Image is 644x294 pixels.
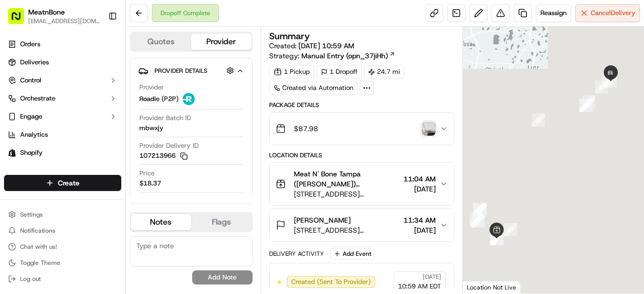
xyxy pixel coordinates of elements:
div: Location Details [269,151,454,159]
div: 21 [578,91,599,113]
span: [DATE] [404,225,436,235]
span: 11:34 AM [404,215,436,225]
button: Provider [191,34,252,50]
button: MeatnBone [28,7,65,17]
span: [DATE] [404,184,436,194]
a: Orders [4,36,121,52]
button: Flags [191,214,252,230]
span: Created (Sent To Provider) [291,277,371,286]
button: Create [4,175,121,191]
div: Delivery Activity [269,250,324,258]
div: 11 [465,208,487,229]
img: roadie-logo-v2.jpg [183,93,195,105]
div: Package Details [269,101,454,109]
a: Manual Entry (opn_37jiHh) [301,51,395,61]
span: Created: [269,41,354,51]
span: Settings [20,211,43,219]
button: Notes [131,214,191,230]
span: Orders [20,40,40,49]
button: Provider Details [138,62,244,79]
span: Reassign [540,9,567,18]
span: Control [20,76,41,85]
div: 24 [598,68,619,89]
span: [STREET_ADDRESS][PERSON_NAME] [294,189,399,199]
div: Location Not Live [463,281,521,293]
div: 18 [486,228,507,249]
div: 12 [466,211,488,232]
div: 24.7 mi [364,65,405,79]
a: Analytics [4,127,121,143]
span: Provider Details [154,67,207,75]
button: Orchestrate [4,90,121,107]
span: [STREET_ADDRESS][PERSON_NAME] [294,225,399,235]
button: Meat N' Bone Tampa ([PERSON_NAME]) [PERSON_NAME][STREET_ADDRESS][PERSON_NAME]11:04 AM[DATE] [270,163,454,205]
img: photo_proof_of_delivery image [422,122,436,136]
span: [DATE] 10:59 AM [298,41,354,50]
button: Toggle Theme [4,256,121,270]
span: Price [139,169,154,178]
span: Provider Delivery ID [139,141,199,150]
h3: Summary [269,32,310,41]
button: Reassign [536,4,571,22]
span: mbwxjy [139,124,164,133]
span: Meat N' Bone Tampa ([PERSON_NAME]) [PERSON_NAME] [294,169,399,189]
button: CancelDelivery [575,4,640,22]
button: 107213966 [139,151,188,160]
span: Chat with us! [20,243,57,251]
span: Create [58,178,79,188]
a: Deliveries [4,54,121,70]
img: Shopify logo [8,149,16,157]
span: 10:59 AM EDT [398,282,441,291]
span: Engage [20,112,42,121]
div: 25 [600,71,621,92]
button: MeatnBone[EMAIL_ADDRESS][DOMAIN_NAME] [4,4,104,28]
div: 19 [528,110,549,131]
button: Engage [4,109,121,125]
a: Shopify [4,145,121,161]
button: $87.98photo_proof_of_delivery image [270,113,454,145]
button: Add Event [330,248,375,260]
span: $87.98 [294,124,318,134]
div: 1 Pickup [269,65,314,79]
button: [PERSON_NAME][STREET_ADDRESS][PERSON_NAME]11:34 AM[DATE] [270,209,454,241]
span: Cancel Delivery [591,9,635,18]
div: 10 [469,199,491,220]
span: Provider [139,83,164,92]
span: Shopify [20,148,43,157]
span: Deliveries [20,58,49,67]
span: Provider Batch ID [139,114,191,123]
button: [EMAIL_ADDRESS][DOMAIN_NAME] [28,17,100,25]
button: Log out [4,272,121,286]
div: 20 [575,95,596,116]
span: $18.37 [139,179,161,188]
div: 23 [591,76,612,97]
div: 9 [469,199,490,220]
div: 17 [500,219,521,240]
span: Toggle Theme [20,259,60,267]
button: Chat with us! [4,240,121,254]
span: Manual Entry (opn_37jiHh) [301,51,388,61]
span: [PERSON_NAME] [294,215,351,225]
button: Notifications [4,224,121,238]
button: Quotes [131,34,191,50]
button: Control [4,72,121,88]
div: Strategy: [269,51,395,61]
div: 22 [576,95,597,116]
span: 11:04 AM [404,174,436,184]
div: 1 Dropoff [316,65,362,79]
span: Log out [20,275,41,283]
a: Created via Automation [269,81,358,95]
span: Roadie (P2P) [139,94,179,104]
button: Settings [4,208,121,222]
span: [DATE] [423,273,441,281]
span: Notifications [20,227,55,235]
span: Orchestrate [20,94,55,103]
span: Analytics [20,130,48,139]
div: 16 [487,228,508,249]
